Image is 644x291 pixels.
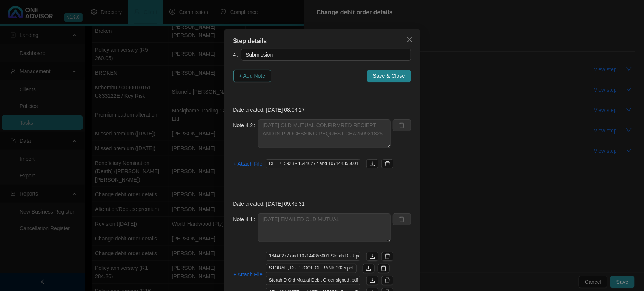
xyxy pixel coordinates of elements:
span: STORAH, D - PROOF OF BANK 2025.pdf [266,264,357,273]
span: 16440277 and 107144356001 Storah D - Update Bank details.msg [266,252,360,261]
p: Date created: [DATE] 08:04:27 [233,106,411,114]
label: Note 4.2 [233,119,258,131]
textarea: [DATE] EMAILED OLD MUTUAL [258,213,391,242]
span: + Attach File [234,270,263,279]
span: RE_ 715923 - 16440277 and 107144356001 Storah D - Update Bank details - Broker Service Centre _BS... [266,159,360,168]
button: Save & Close [367,70,411,82]
label: 4 [233,49,241,61]
span: delete [384,161,390,167]
span: close [407,37,413,43]
button: + Attach File [233,268,263,280]
div: Step details [233,37,411,46]
button: + Add Note [233,70,272,82]
span: Save & Close [373,72,405,80]
span: delete [384,253,390,259]
span: download [369,253,375,259]
span: Storah D Old Mutual Debit Order signed .pdf [266,276,360,285]
span: + Add Note [239,72,266,80]
span: delete [384,277,390,283]
span: download [366,265,372,271]
button: + Attach File [233,158,263,170]
span: download [369,277,375,283]
label: Note 4.1 [233,213,258,225]
button: Close [404,34,416,46]
textarea: [DATE] OLD MUTUAL CONFIRMRED RECIEPT AND IS PROCESSING REQUEST CEA250931825 [258,119,391,148]
span: + Attach File [234,160,263,168]
span: delete [381,265,387,271]
span: download [369,161,375,167]
p: Date created: [DATE] 09:45:31 [233,200,411,208]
